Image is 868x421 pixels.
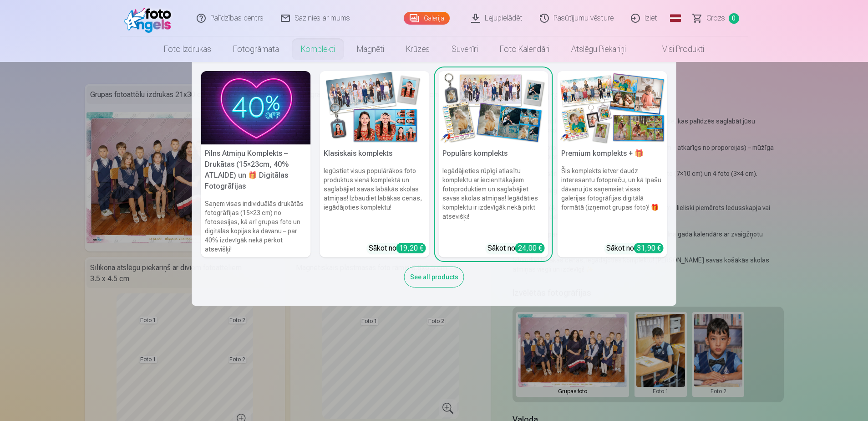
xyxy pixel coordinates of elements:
h6: Iegūstiet visus populārākos foto produktus vienā komplektā un saglabājiet savas labākās skolas at... [320,163,430,239]
a: Suvenīri [441,36,489,62]
h5: Pilns Atmiņu Komplekts – Drukātas (15×23cm, 40% ATLAIDE) un 🎁 Digitālas Fotogrāfijas [201,144,311,195]
a: See all products [404,272,464,281]
h6: Šis komplekts ietver daudz interesantu fotopreču, un kā īpašu dāvanu jūs saņemsiet visas galerija... [558,163,667,239]
div: Sākot no [606,243,664,254]
div: Sākot no [487,243,545,254]
a: Magnēti [346,36,395,62]
div: Sākot no [369,243,426,254]
img: /fa1 [124,4,176,33]
h6: Saņem visas individuālās drukātās fotogrāfijas (15×23 cm) no fotosesijas, kā arī grupas foto un d... [201,195,311,257]
img: Populārs komplekts [439,71,548,144]
h5: Premium komplekts + 🎁 [558,144,667,163]
img: Premium komplekts + 🎁 [558,71,667,144]
span: 0 [729,13,739,24]
a: Klasiskais komplektsKlasiskais komplektsIegūstiet visus populārākos foto produktus vienā komplekt... [320,71,430,257]
a: Krūzes [395,36,441,62]
div: 19,20 € [396,243,426,253]
a: Foto kalendāri [489,36,560,62]
div: 24,00 € [515,243,545,253]
a: Atslēgu piekariņi [560,36,637,62]
h6: Iegādājieties rūpīgi atlasītu komplektu ar iecienītākajiem fotoproduktiem un saglabājiet savas sk... [439,163,548,239]
a: Premium komplekts + 🎁 Premium komplekts + 🎁Šis komplekts ietver daudz interesantu fotopreču, un k... [558,71,667,257]
h5: Klasiskais komplekts [320,144,430,163]
a: Fotogrāmata [222,36,290,62]
div: 31,90 € [634,243,664,253]
img: Klasiskais komplekts [320,71,430,144]
img: Pilns Atmiņu Komplekts – Drukātas (15×23cm, 40% ATLAIDE) un 🎁 Digitālas Fotogrāfijas [201,71,311,144]
div: See all products [404,267,464,288]
a: Pilns Atmiņu Komplekts – Drukātas (15×23cm, 40% ATLAIDE) un 🎁 Digitālas Fotogrāfijas Pilns Atmiņu... [201,71,311,257]
a: Komplekti [290,36,346,62]
a: Visi produkti [637,36,715,62]
a: Populārs komplektsPopulārs komplektsIegādājieties rūpīgi atlasītu komplektu ar iecienītākajiem fo... [439,71,548,257]
h5: Populārs komplekts [439,144,548,163]
span: Grozs [706,13,725,24]
a: Foto izdrukas [153,36,222,62]
a: Galerija [404,12,450,25]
